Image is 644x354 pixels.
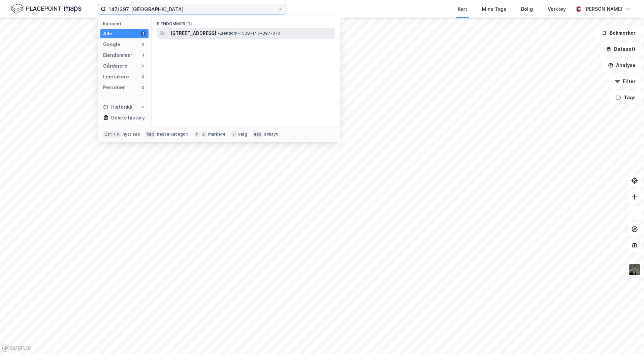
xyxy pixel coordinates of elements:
div: Historikk [103,103,132,111]
div: 1 [140,31,146,36]
div: 0 [140,104,146,110]
button: Datasett [600,42,641,56]
div: 0 [140,42,146,47]
div: Eiendommer (1) [152,16,340,28]
div: Mine Tags [482,5,506,13]
div: Kontrollprogram for chat [610,322,644,354]
div: esc [253,131,263,138]
div: Gårdeiere [103,62,127,70]
div: neste kategori [157,132,189,137]
div: Ctrl + k [103,131,121,138]
span: Eiendom • 1508-147-397-0-0 [218,31,280,36]
img: 9k= [628,263,641,276]
div: markere [208,132,226,137]
div: 0 [140,85,146,90]
div: Kategori [103,21,149,26]
div: Google [103,40,120,48]
div: Alle [103,30,112,38]
div: Bolig [521,5,533,13]
div: avbryt [264,132,278,137]
span: [STREET_ADDRESS] [170,29,216,37]
img: logo.f888ab2527a4732fd821a326f86c7f29.svg [11,3,82,15]
iframe: Chat Widget [610,322,644,354]
div: nytt søk [123,132,140,137]
div: tab [146,131,156,138]
button: Bokmerker [596,26,641,40]
div: Personer [103,83,125,92]
button: Analyse [602,59,641,72]
div: Eiendommer [103,51,132,59]
div: 1 [140,52,146,58]
div: Kart [458,5,467,13]
div: 0 [140,63,146,69]
div: Delete history [111,114,145,122]
button: Tags [610,91,641,104]
div: Leietakere [103,73,129,81]
a: Mapbox homepage [2,344,32,352]
span: • [218,31,220,36]
div: velg [238,132,247,137]
button: Filter [609,75,641,88]
div: 0 [140,74,146,79]
div: Verktøy [548,5,566,13]
input: Søk på adresse, matrikkel, gårdeiere, leietakere eller personer [106,4,278,14]
div: [PERSON_NAME] [584,5,622,13]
